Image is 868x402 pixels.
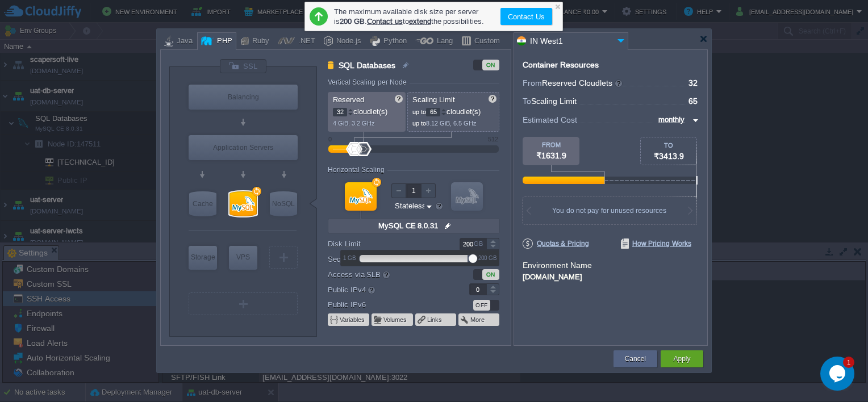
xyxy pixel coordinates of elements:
span: 65 [688,97,698,106]
div: Custom [471,33,500,50]
div: Vertical Scaling per Node [328,78,410,86]
span: up to [412,108,426,115]
div: GB [474,238,485,249]
span: How Pricing Works [621,238,691,249]
button: Apply [673,353,690,365]
label: Public IPv4 [328,283,443,296]
div: Node.js [333,33,361,50]
div: PHP [214,33,232,50]
div: ON [482,269,499,280]
button: Cancel [625,353,646,365]
span: ₹3413.9 [654,152,684,161]
span: 4 GiB, 3.2 GHz [333,120,375,127]
button: Volumes [383,315,408,324]
div: 512 [488,136,498,143]
span: Scaling Limit [412,95,455,104]
span: From [523,78,542,87]
div: Container Resources [523,61,599,69]
button: Contact Us [504,10,548,23]
div: 1 GB [341,255,359,261]
div: VPS [229,246,257,269]
div: Storage [189,246,217,269]
div: ON [482,60,499,70]
div: [DOMAIN_NAME] [523,271,699,281]
div: OFF [473,300,490,311]
div: FROM [523,141,579,148]
span: Reserved [333,95,364,104]
a: Contact us [367,17,403,26]
p: cloudlet(s) [333,104,402,116]
div: Lang [433,33,453,50]
span: Scaling Limit [531,97,577,106]
span: Quotas & Pricing [523,238,589,249]
label: Environment Name [523,261,592,270]
div: 200 GB [476,255,499,261]
span: Estimated Cost [523,114,577,126]
button: More [470,315,486,324]
div: NoSQL [270,191,297,216]
span: 8.12 GiB, 6.5 GHz [426,120,477,127]
div: Balancing [189,85,298,110]
div: Create New Layer [269,246,298,269]
div: Elastic VPS [229,246,257,270]
div: Load Balancer [189,85,298,110]
div: Python [380,33,407,50]
span: 32 [688,78,698,87]
a: extend [409,17,431,26]
span: ₹1631.9 [536,151,566,160]
button: Variables [340,315,366,324]
span: Reserved Cloudlets [542,78,623,87]
div: Application Servers [189,135,298,160]
div: SQL Databases [229,191,257,216]
div: 0 [328,136,332,143]
div: The maximum available disk size per server is . to the possibilities. [334,6,494,27]
button: Links [427,315,443,324]
label: Public IPv6 [328,299,443,311]
div: .NET [295,33,315,50]
p: cloudlet(s) [412,104,495,116]
label: Access via SLB [328,268,443,280]
div: NoSQL Databases [270,191,297,216]
div: Java [173,33,193,50]
div: TO [641,142,696,149]
iframe: chat widget [820,357,857,391]
div: Horizontal Scaling [328,166,387,174]
div: Storage Containers [189,246,217,270]
label: Sequential restart delay [328,253,443,265]
span: up to [412,120,426,127]
div: Cache [189,191,216,216]
b: 200 GB [340,17,365,26]
label: Disk Limit [328,238,443,250]
div: Create New Layer [189,292,298,315]
div: Ruby [249,33,269,50]
span: To [523,97,531,106]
